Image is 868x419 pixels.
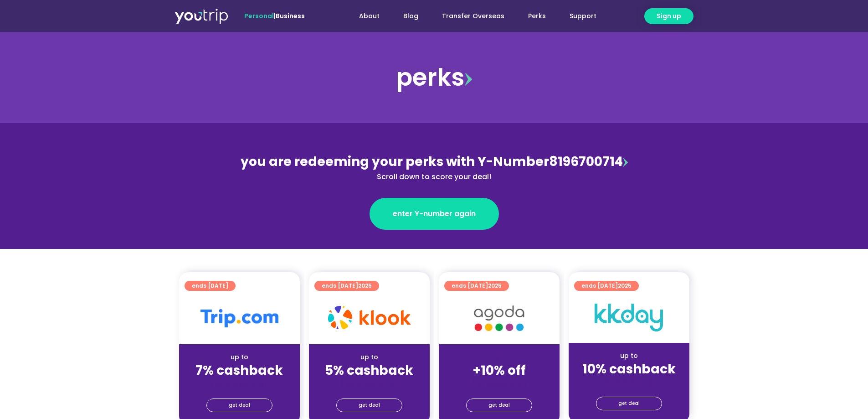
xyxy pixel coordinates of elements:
strong: +10% off [473,362,526,379]
div: up to [576,351,682,361]
span: ends [DATE] [322,281,372,291]
div: up to [316,352,422,362]
a: get deal [596,397,662,410]
div: (for stays only) [446,379,552,388]
span: get deal [488,399,510,412]
a: ends [DATE]2025 [314,281,379,291]
nav: Menu [329,8,608,25]
a: ends [DATE]2025 [574,281,639,291]
strong: 7% cashback [195,362,283,379]
a: Business [276,11,305,21]
a: ends [DATE]2025 [444,281,509,291]
div: (for stays only) [316,379,422,388]
span: get deal [618,397,640,410]
a: About [347,8,391,25]
a: enter Y-number again [370,198,499,230]
span: Sign up [657,11,681,21]
span: up to [491,352,508,362]
a: Sign up [644,8,693,24]
a: Blog [391,8,430,25]
div: (for stays only) [576,378,682,387]
span: 2025 [488,282,502,290]
span: get deal [229,399,250,412]
a: Perks [516,8,558,25]
strong: 5% cashback [325,362,413,379]
span: 2025 [618,282,632,290]
a: ends [DATE] [185,281,236,291]
span: ends [DATE] [581,281,632,291]
a: Transfer Overseas [430,8,516,25]
div: up to [186,352,293,362]
div: Scroll down to score your deal! [236,171,632,182]
div: 8196700714 [236,152,632,182]
span: enter Y-number again [393,208,476,219]
span: 2025 [358,282,372,290]
a: get deal [206,398,272,412]
a: get deal [466,398,532,412]
span: you are redeeming your perks with Y-Number [241,153,549,171]
a: Support [558,8,608,25]
span: ends [DATE] [452,281,502,291]
span: Personal [244,11,274,21]
span: get deal [359,399,380,412]
strong: 10% cashback [582,360,676,378]
div: (for stays only) [186,379,293,388]
span: | [244,11,305,21]
span: ends [DATE] [192,281,228,291]
a: get deal [336,398,402,412]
